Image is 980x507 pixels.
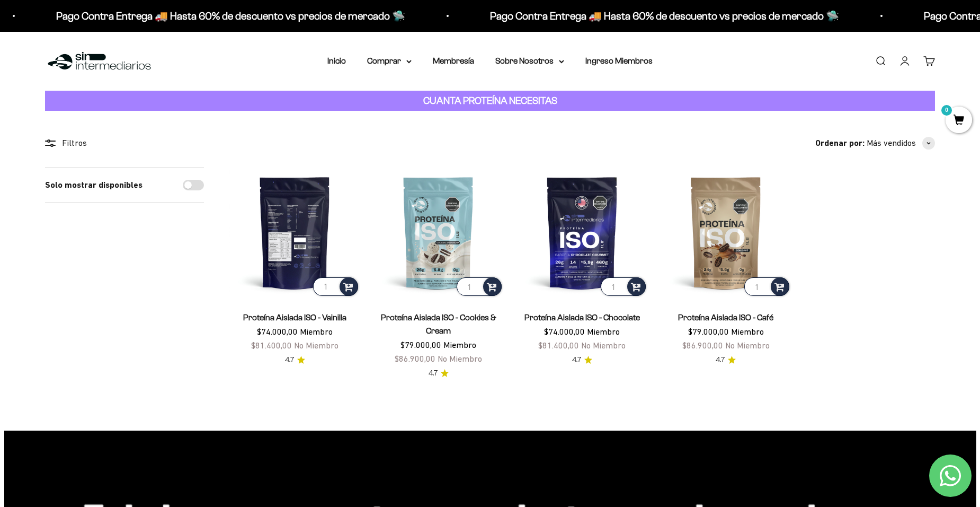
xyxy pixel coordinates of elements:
[572,354,592,366] a: 4.74.7 de 5.0 estrellas
[470,7,819,24] p: Pago Contra Entrega 🚚 Hasta 60% de descuento vs precios de mercado 🛸
[285,354,294,366] span: 4.7
[585,56,653,65] a: Ingreso Miembros
[544,327,585,336] span: $74.000,00
[587,327,620,336] span: Miembro
[243,313,346,322] a: Proteína Aislada ISO - Vainilla
[229,167,360,298] img: Proteína Aislada ISO - Vainilla
[538,340,579,350] span: $81.400,00
[400,340,441,349] span: $79.000,00
[381,313,496,335] a: Proteína Aislada ISO - Cookies & Cream
[940,104,953,117] mark: 0
[37,7,386,24] p: Pago Contra Entrega 🚚 Hasta 60% de descuento vs precios de mercado 🛸
[429,368,438,379] span: 4.7
[682,340,723,350] span: $86.900,00
[367,54,412,68] summary: Comprar
[423,95,557,106] strong: CUANTA PROTEÍNA NECESITAS
[45,136,204,150] div: Filtros
[429,368,449,379] a: 4.74.7 de 5.0 estrellas
[395,354,435,363] span: $86.900,00
[867,136,916,150] span: Más vendidos
[294,340,338,350] span: No Miembro
[257,327,298,336] span: $74.000,00
[815,136,865,150] span: Ordenar por:
[946,115,972,127] a: 0
[327,56,346,65] a: Inicio
[438,354,482,363] span: No Miembro
[688,327,729,336] span: $79.000,00
[251,340,292,350] span: $81.400,00
[300,327,333,336] span: Miembro
[495,54,564,68] summary: Sobre Nosotros
[443,340,476,349] span: Miembro
[678,313,773,322] a: Proteína Aislada ISO - Café
[285,354,305,366] a: 4.74.7 de 5.0 estrellas
[716,354,736,366] a: 4.74.7 de 5.0 estrellas
[725,340,770,350] span: No Miembro
[572,354,581,366] span: 4.7
[716,354,725,366] span: 4.7
[731,327,764,336] span: Miembro
[867,136,935,150] button: Más vendidos
[581,340,626,350] span: No Miembro
[433,56,474,65] a: Membresía
[524,313,640,322] a: Proteína Aislada ISO - Chocolate
[45,178,142,192] label: Solo mostrar disponibles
